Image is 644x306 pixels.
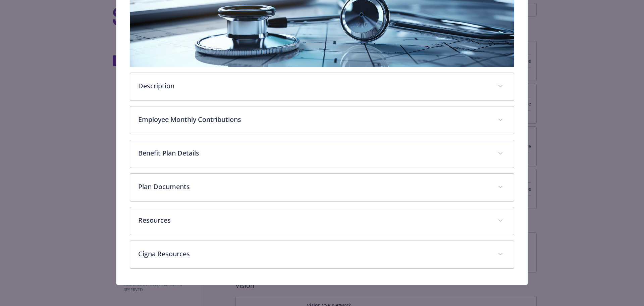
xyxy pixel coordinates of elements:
div: Employee Monthly Contributions [130,106,514,134]
p: Benefit Plan Details [138,148,490,158]
div: Resources [130,207,514,235]
div: Description [130,73,514,100]
p: Employee Monthly Contributions [138,115,490,125]
div: Cigna Resources [130,241,514,268]
div: Benefit Plan Details [130,140,514,168]
p: Resources [138,215,490,225]
p: Plan Documents [138,182,490,192]
p: Cigna Resources [138,249,490,259]
div: Plan Documents [130,174,514,201]
p: Description [138,81,490,91]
